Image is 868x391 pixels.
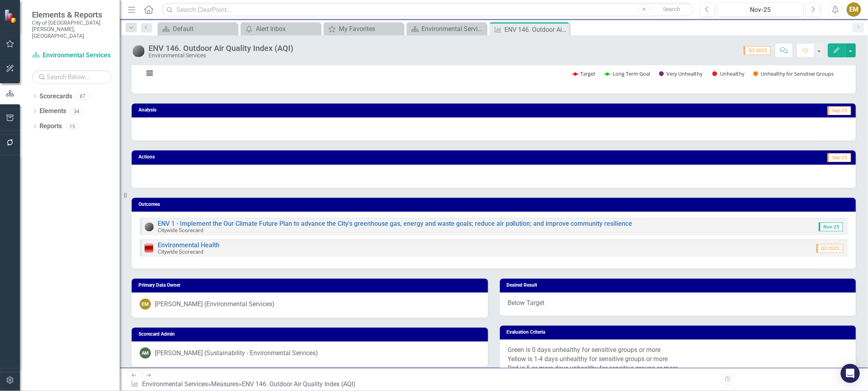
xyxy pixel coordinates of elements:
[422,24,484,34] div: Environmental Services
[256,24,318,34] div: Alert Inbox
[4,9,18,23] img: ClearPoint Strategy
[140,299,151,310] div: EM
[409,24,484,34] a: Environmental Services
[663,6,680,12] span: Search
[508,299,545,307] span: Below Target
[841,364,860,383] div: Open Intercom Messenger
[720,5,801,15] div: Nov-25
[712,70,745,77] button: Show Unhealthy
[40,107,66,116] a: Elements
[507,330,852,335] h3: Evaluation Criteria
[138,108,441,113] h3: Analysis
[573,70,596,77] button: Show Target
[507,283,852,288] h3: Desired Result
[155,300,275,309] div: [PERSON_NAME] (Environmental Services)
[66,123,79,130] div: 15
[138,154,425,160] h3: Actions
[753,70,835,77] button: Show Unhealthy for Sensitive Groups
[138,283,484,288] h3: Primary Data Owner
[148,53,293,59] div: Environmental Services
[148,44,293,53] div: ENV 146. Outdoor Air Quality Index (AQI)
[652,4,692,15] button: Search
[211,380,239,388] a: Measures
[40,92,72,101] a: Scorecards
[138,202,852,207] h3: Outcomes
[138,332,484,337] h3: Scorecard Admin
[828,106,851,115] span: Sep-25
[339,24,401,34] div: My Favorites
[744,46,771,55] span: Q3 2025
[32,20,112,39] small: City of [GEOGRAPHIC_DATA][PERSON_NAME], [GEOGRAPHIC_DATA]
[243,24,318,34] a: Alert Inbox
[144,67,155,78] button: View chart menu, Chart
[717,2,804,17] button: Nov-25
[32,51,112,60] a: Environmental Services
[132,44,144,57] img: No Information
[659,70,704,77] button: Show Very Unhealthy
[144,222,154,231] img: No Information
[173,24,235,34] div: Default
[142,380,208,388] a: Environmental Services
[40,122,62,131] a: Reports
[32,70,112,84] input: Search Below...
[508,346,848,373] p: Green is 0 days unhealthy for sensitive groups or more Yellow is 1-4 days unhealthy for sensitive...
[605,70,651,77] button: Show Long Term Goal
[158,220,633,227] a: ENV 1 - Implement the Our Climate Future Plan to advance the City's greenhouse gas, energy and wa...
[828,153,851,162] span: Sep-25
[158,241,219,249] a: Environmental Health
[140,348,151,359] div: AM
[162,3,694,17] input: Search ClearPoint...
[160,24,235,34] a: Default
[242,380,356,388] div: ENV 146. Outdoor Air Quality Index (AQI)
[158,227,204,233] small: Citywide Scorecard
[817,244,843,253] span: Q3 2025
[155,349,318,358] div: [PERSON_NAME] (Sustainability - Environmental Services)
[158,248,204,255] small: Citywide Scorecard
[76,93,89,100] div: 87
[131,380,359,389] div: » »
[505,25,567,35] div: ENV 146. Outdoor Air Quality Index (AQI)
[144,243,154,253] img: Below Plan
[70,108,83,115] div: 34
[326,24,401,34] a: My Favorites
[32,10,112,20] span: Elements & Reports
[847,2,861,17] button: EM
[819,223,843,231] span: Nov-25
